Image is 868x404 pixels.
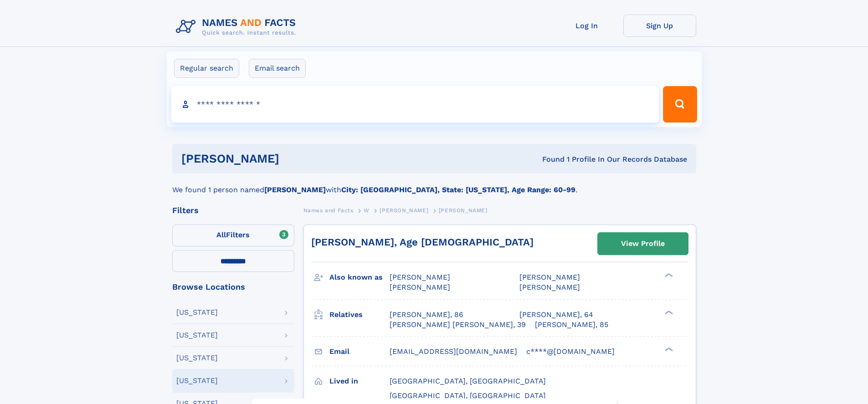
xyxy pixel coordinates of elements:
[519,310,593,320] a: [PERSON_NAME], 64
[380,205,428,216] a: [PERSON_NAME]
[535,320,608,330] a: [PERSON_NAME], 85
[390,283,450,291] span: [PERSON_NAME]
[249,59,306,78] label: Email search
[390,273,450,281] span: [PERSON_NAME]
[390,391,546,400] span: [GEOGRAPHIC_DATA], [GEOGRAPHIC_DATA]
[303,205,354,216] a: Names and Facts
[519,273,580,281] span: [PERSON_NAME]
[519,283,580,291] span: [PERSON_NAME]
[172,174,696,195] div: We found 1 person named with .
[621,233,665,254] div: View Profile
[341,185,575,194] b: City: [GEOGRAPHIC_DATA], State: [US_STATE], Age Range: 60-99
[174,59,239,78] label: Regular search
[329,307,390,322] h3: Relatives
[329,373,390,389] h3: Lived in
[171,86,659,123] input: search input
[390,377,546,385] span: [GEOGRAPHIC_DATA], [GEOGRAPHIC_DATA]
[390,320,526,330] a: [PERSON_NAME] [PERSON_NAME], 39
[176,332,218,339] div: [US_STATE]
[411,154,687,164] div: Found 1 Profile In Our Records Database
[439,207,488,214] span: [PERSON_NAME]
[176,309,218,316] div: [US_STATE]
[329,344,390,359] h3: Email
[172,206,294,215] div: Filters
[390,310,463,320] a: [PERSON_NAME], 86
[172,283,294,291] div: Browse Locations
[550,15,623,37] a: Log In
[663,346,673,352] div: ❯
[623,15,696,37] a: Sign Up
[181,153,411,164] h1: [PERSON_NAME]
[364,207,370,214] span: W
[380,207,428,214] span: [PERSON_NAME]
[329,270,390,285] h3: Also known as
[311,236,534,248] a: [PERSON_NAME], Age [DEMOGRAPHIC_DATA]
[390,347,517,356] span: [EMAIL_ADDRESS][DOMAIN_NAME]
[663,86,697,123] button: Search Button
[663,309,673,315] div: ❯
[172,15,303,39] img: Logo Names and Facts
[364,205,370,216] a: W
[663,272,673,278] div: ❯
[216,230,226,239] span: All
[176,354,218,362] div: [US_STATE]
[598,233,688,255] a: View Profile
[264,185,326,194] b: [PERSON_NAME]
[176,377,218,384] div: [US_STATE]
[172,225,294,246] label: Filters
